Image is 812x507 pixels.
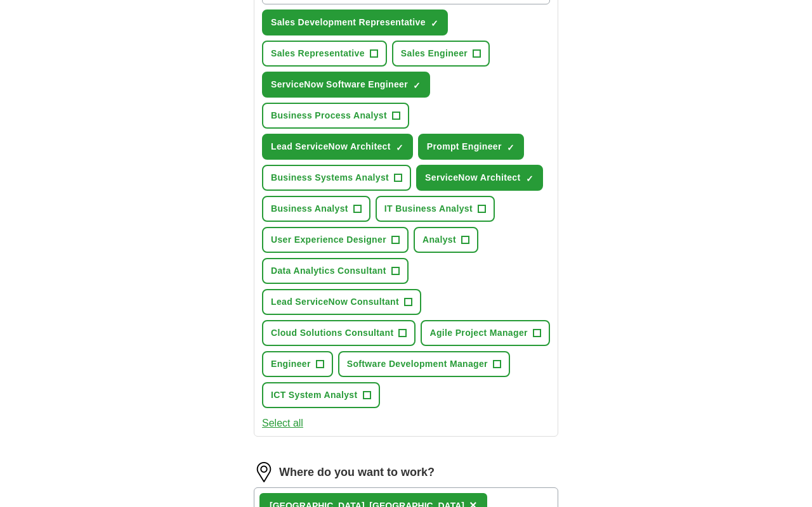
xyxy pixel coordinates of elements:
[384,202,473,215] span: IT Business Analyst
[262,165,411,191] button: Business Systems Analyst
[262,10,448,35] button: Sales Development Representative✓
[429,326,527,340] span: Agile Project Manager
[262,289,421,315] button: Lead ServiceNow Consultant
[271,295,399,309] span: Lead ServiceNow Consultant
[413,80,421,91] span: ✓
[338,351,510,377] button: Software Development Manager
[262,103,409,129] button: Business Process Analyst
[392,41,490,67] button: Sales Engineer
[271,388,358,402] span: ICT System Analyst
[271,140,391,153] span: Lead ServiceNow Architect
[262,41,387,67] button: Sales Representative
[271,171,389,184] span: Business Systems Analyst
[271,78,408,91] span: ServiceNow Software Engineer
[347,357,488,371] span: Software Development Manager
[507,143,514,153] span: ✓
[416,165,542,191] button: ServiceNow Architect✓
[526,174,534,184] span: ✓
[271,109,387,122] span: Business Process Analyst
[422,233,456,247] span: Analyst
[376,196,495,222] button: IT Business Analyst
[271,233,386,247] span: User Experience Designer
[279,464,435,481] label: Where do you want to work?
[401,47,468,60] span: Sales Engineer
[271,47,365,60] span: Sales Representative
[271,357,311,371] span: Engineer
[427,140,502,153] span: Prompt Engineer
[262,134,413,160] button: Lead ServiceNow Architect✓
[254,462,274,482] img: location.png
[262,351,333,377] button: Engineer
[262,258,409,284] button: Data Analytics Consultant
[425,171,520,184] span: ServiceNow Architect
[271,16,426,29] span: Sales Development Representative
[271,326,393,340] span: Cloud Solutions Consultant
[418,134,524,160] button: Prompt Engineer✓
[431,18,438,29] span: ✓
[262,416,303,431] button: Select all
[262,72,430,98] button: ServiceNow Software Engineer✓
[262,382,380,408] button: ICT System Analyst
[262,227,409,253] button: User Experience Designer
[262,320,416,346] button: Cloud Solutions Consultant
[396,143,403,153] span: ✓
[421,320,549,346] button: Agile Project Manager
[271,202,348,215] span: Business Analyst
[262,196,370,222] button: Business Analyst
[414,227,478,253] button: Analyst
[271,264,386,278] span: Data Analytics Consultant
